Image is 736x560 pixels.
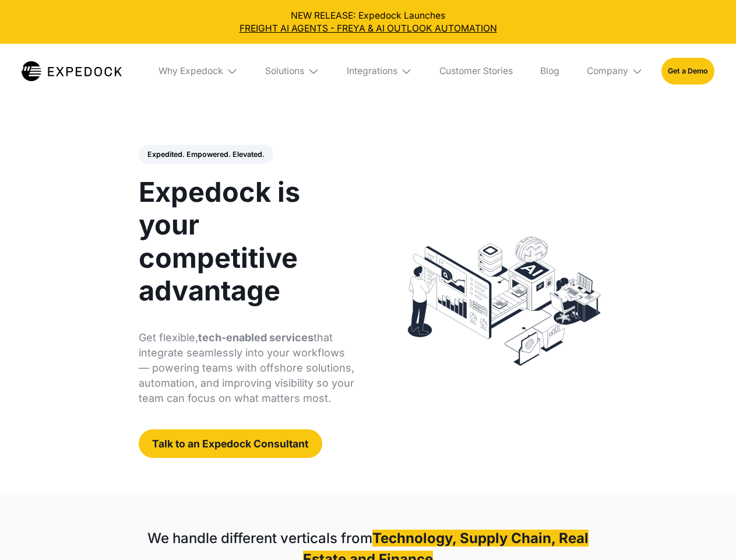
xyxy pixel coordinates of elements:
a: Get a Demo [661,58,714,84]
div: Integrations [337,44,421,99]
div: Company [587,65,628,77]
a: Blog [531,44,568,99]
div: Solutions [256,44,329,99]
div: Integrations [347,65,397,77]
strong: We handle different verticals from [147,530,372,547]
a: Talk to an Expedock Consultant [139,429,322,458]
div: NEW RELEASE: Expedock Launches [9,9,727,35]
a: FREIGHT AI AGENTS - FREYA & AI OUTLOOK AUTOMATION [9,22,727,35]
strong: tech-enabled services [198,331,314,344]
div: Why Expedock [159,65,223,77]
div: Company [577,44,652,99]
a: Customer Stories [430,44,522,99]
div: Why Expedock [149,44,247,99]
h1: Expedock is your competitive advantage [139,176,355,307]
div: Solutions [265,65,304,77]
p: Get flexible, that integrate seamlessly into your workflows — powering teams with offshore soluti... [139,330,355,406]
